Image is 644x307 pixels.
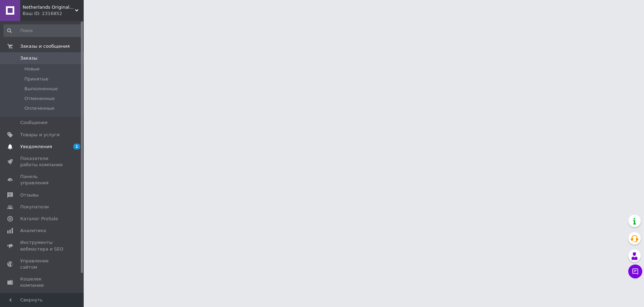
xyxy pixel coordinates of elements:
[24,66,40,72] span: Новые
[24,105,54,112] span: Оплаченные
[24,76,48,82] span: Принятые
[20,276,65,289] span: Кошелек компании
[20,239,65,252] span: Инструменты вебмастера и SEO
[20,55,37,61] span: Заказы
[20,204,49,210] span: Покупатели
[20,144,52,150] span: Уведомления
[23,10,84,17] div: Ваш ID: 2316852
[20,228,46,234] span: Аналитика
[20,132,60,138] span: Товары и услуги
[20,174,65,186] span: Панель управления
[20,216,58,222] span: Каталог ProSale
[20,43,70,49] span: Заказы и сообщения
[628,264,642,278] button: Чат с покупателем
[23,4,75,10] span: Netherlands Original Parts
[73,144,80,149] span: 1
[20,192,39,198] span: Отзывы
[20,120,47,126] span: Сообщения
[20,258,65,270] span: Управление сайтом
[3,24,82,37] input: Поиск
[20,155,65,168] span: Показатели работы компании
[24,86,58,92] span: Выполненные
[24,95,55,102] span: Отмененные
